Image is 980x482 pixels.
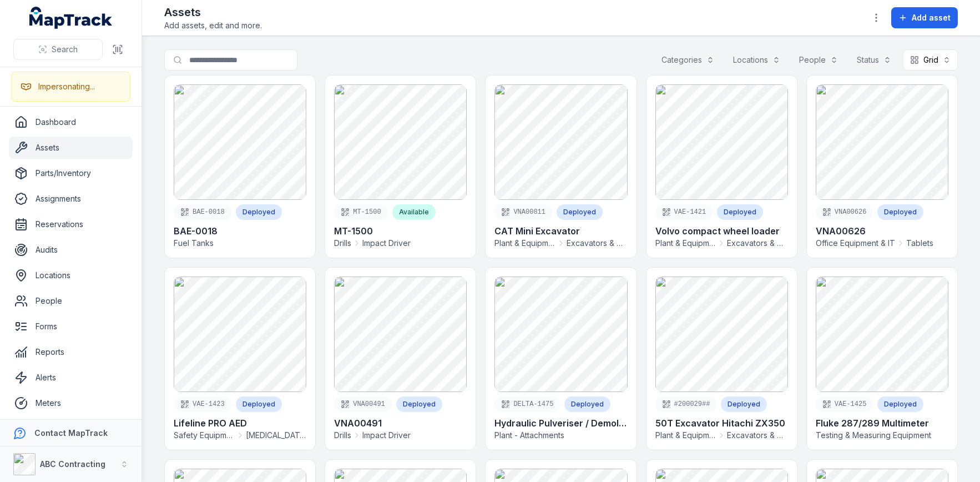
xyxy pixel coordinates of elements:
[9,392,133,414] a: Meters
[164,20,262,31] span: Add assets, edit and more.
[9,290,133,312] a: People
[164,4,262,20] h2: Assets
[891,7,958,28] button: Add asset
[13,39,103,60] button: Search
[9,366,133,389] a: Alerts
[9,264,133,287] a: Locations
[34,428,108,438] strong: Contact MapTrack
[903,49,958,71] button: Grid
[52,44,78,55] span: Search
[792,49,845,71] button: People
[9,213,133,235] a: Reservations
[38,81,95,92] div: Impersonating...
[850,49,898,71] button: Status
[9,188,133,210] a: Assignments
[9,315,133,338] a: Forms
[9,111,133,133] a: Dashboard
[9,137,133,159] a: Assets
[9,341,133,363] a: Reports
[912,12,951,23] span: Add asset
[40,459,105,469] strong: ABC Contracting
[9,239,133,261] a: Audits
[9,162,133,184] a: Parts/Inventory
[9,418,133,440] a: Settings
[29,7,113,29] a: MapTrack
